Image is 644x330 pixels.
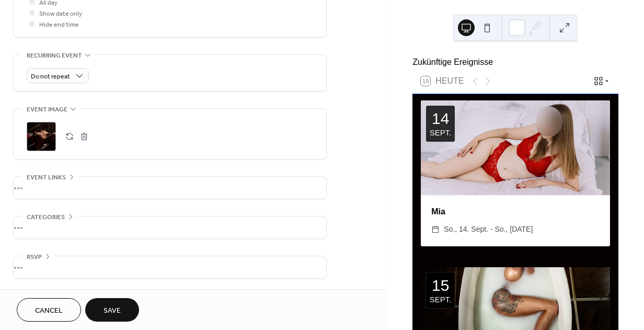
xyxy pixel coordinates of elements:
span: Recurring event [27,50,82,61]
span: Save [103,305,121,316]
div: ••• [14,217,326,238]
div: Sept. [430,129,452,136]
span: Do not repeat [31,71,70,83]
span: Event image [27,104,67,115]
div: Sept. [430,295,452,303]
span: Cancel [35,305,63,316]
span: RSVP [27,252,42,263]
div: Zukünftige Ereignisse [412,56,618,69]
span: Categories [27,212,65,223]
button: Save [85,298,139,322]
span: Event links [27,172,66,183]
div: ••• [14,177,326,199]
span: Show date only [39,8,82,19]
div: ••• [14,256,326,278]
div: ​ [431,223,440,236]
div: Mia [421,206,610,218]
div: 14 [432,111,449,127]
div: 15 [432,278,449,293]
span: Hide end time [39,19,79,30]
div: ; [27,122,56,151]
button: Cancel [17,298,81,322]
span: So., 14. Sept. - So., [DATE] [444,223,533,236]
